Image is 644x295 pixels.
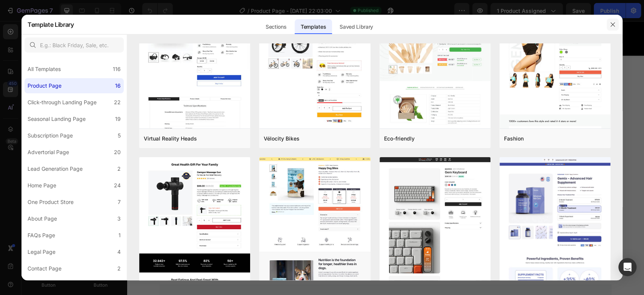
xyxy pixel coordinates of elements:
div: Eco-friendly [384,134,415,143]
div: 22 [114,98,121,107]
div: Click-through Landing Page [28,98,97,107]
div: 116 [113,65,121,74]
div: Open Intercom Messenger [618,258,636,276]
div: Contact Page [28,264,61,273]
h2: Greenlife Outdoor OverlevingsFilter [59,7,266,17]
div: 4 [117,247,121,256]
img: 48038101123364 [32,7,53,28]
div: 3 [117,214,121,223]
p: Waarom is een waterfilter zo belangrijk? [46,232,186,244]
div: Advertorial Page [28,148,69,157]
div: 1 [118,231,121,240]
div: Virtual Reality Heads [144,134,197,143]
div: Sections [260,19,292,34]
div: 16 [115,81,121,90]
div: 5 [118,131,121,140]
input: E.g.: Black Friday, Sale, etc. [25,37,124,53]
h2: Template Library [28,15,74,34]
div: €69,99 [82,17,102,28]
div: Templates [295,19,332,34]
div: Legal Page [28,247,55,256]
div: FAQs Page [28,231,55,240]
div: 2 [117,264,121,273]
div: Subscription Page [28,131,73,140]
div: €39,99 [59,17,79,28]
div: About Page [28,214,57,223]
div: One Product Store [28,198,74,207]
div: Product Page [28,81,61,90]
div: Fashion [504,134,524,143]
div: 24 [114,181,121,190]
div: 7 [118,198,121,207]
div: Vélocity Bikes [264,134,300,143]
div: 2 [117,164,121,173]
div: Saved Library [334,19,379,34]
div: 19 [115,114,121,124]
div: Lead Generation Page [28,164,83,173]
div: All Templates [28,65,61,74]
div: 20 [114,148,121,157]
div: Seasonal Landing Page [28,114,86,124]
div: Koop nu [369,13,394,22]
button: Koop nu [278,8,485,26]
div: Home Page [28,181,56,190]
